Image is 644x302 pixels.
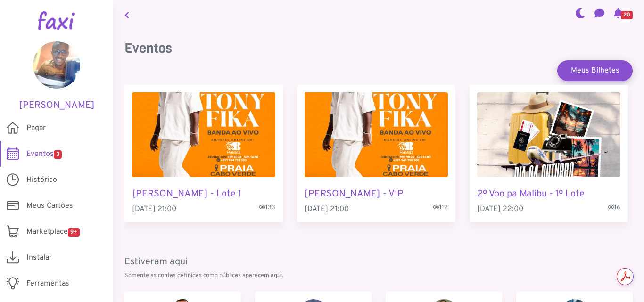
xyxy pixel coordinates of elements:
a: TONY FIKA - VIP [PERSON_NAME] - VIP [DATE] 21:00112 [297,85,455,222]
h5: [PERSON_NAME] [14,100,99,111]
span: Meus Cartões [26,200,73,212]
span: Pagar [26,122,46,134]
span: Ferramentas [26,278,69,289]
span: 16 [608,204,620,212]
a: [PERSON_NAME] [14,41,99,111]
span: 133 [259,204,275,212]
a: Meus Bilhetes [557,60,633,81]
h5: [PERSON_NAME] - Lote 1 [132,188,275,200]
p: Somente as contas definidas como públicas aparecem aqui. [124,271,633,280]
p: [DATE] 21:00 [132,204,275,215]
h5: [PERSON_NAME] - VIP [305,188,448,200]
a: 2º Voo pa Malibu - 1º Lote 2º Voo pa Malibu - 1º Lote [DATE] 22:0016 [470,85,628,222]
img: 2º Voo pa Malibu - 1º Lote [477,92,620,177]
div: 3 / 3 [470,85,628,222]
span: Marketplace [26,226,80,237]
span: 3 [54,150,62,159]
img: TONY FIKA - Lote 1 [132,92,275,177]
h3: Eventos [124,41,633,57]
a: TONY FIKA - Lote 1 [PERSON_NAME] - Lote 1 [DATE] 21:00133 [124,85,283,222]
p: [DATE] 22:00 [477,204,620,215]
p: [DATE] 21:00 [305,204,448,215]
span: Histórico [26,174,57,186]
span: Eventos [26,148,62,160]
div: 1 / 3 [124,85,283,222]
h5: Estiveram aqui [124,256,633,268]
img: TONY FIKA - VIP [305,92,448,177]
span: Instalar [26,252,52,263]
span: 112 [433,204,448,212]
span: 20 [621,11,633,19]
h5: 2º Voo pa Malibu - 1º Lote [477,188,620,200]
span: 9+ [68,228,80,237]
div: 2 / 3 [297,85,455,222]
